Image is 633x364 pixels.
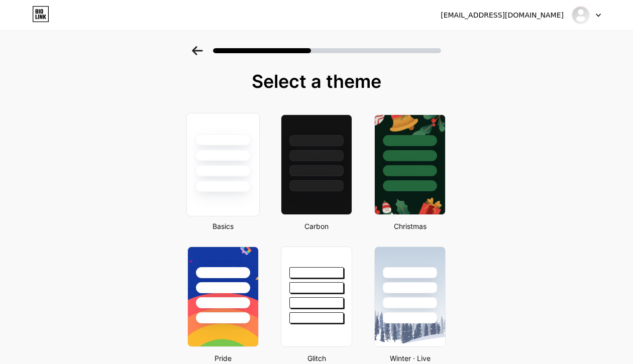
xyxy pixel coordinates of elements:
div: Select a theme [183,71,450,91]
div: [EMAIL_ADDRESS][DOMAIN_NAME] [441,10,564,21]
div: Glitch [278,353,355,363]
div: Winter · Live [371,353,449,363]
img: rupakhatun [571,6,590,25]
div: Christmas [371,221,449,231]
div: Pride [184,353,262,363]
div: Carbon [278,221,355,231]
div: Basics [184,221,262,231]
